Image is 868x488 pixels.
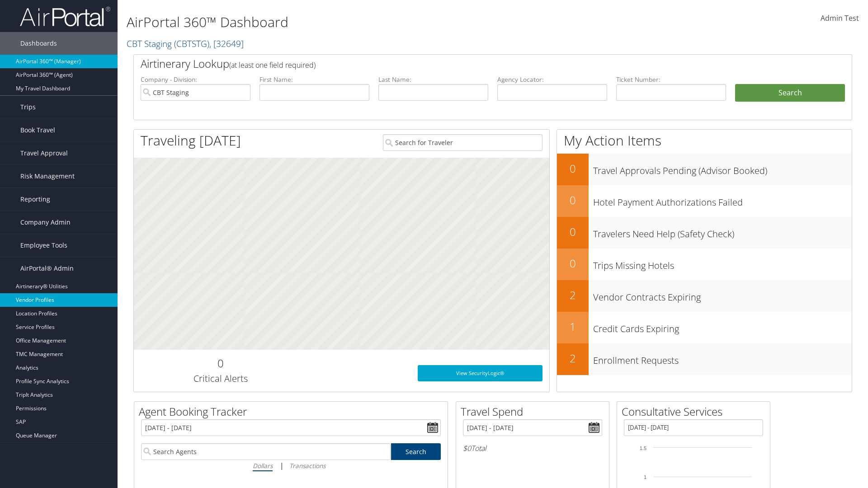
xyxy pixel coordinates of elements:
[259,75,369,84] label: First Name:
[557,154,852,185] a: 0Travel Approvals Pending (Advisor Booked)
[593,192,852,209] h3: Hotel Payment Authorizations Failed
[593,223,852,240] h3: Travelers Need Help (Safety Check)
[557,319,589,334] h2: 1
[557,287,589,303] h2: 2
[20,6,110,27] img: airportal-logo.png
[391,443,441,460] a: Search
[20,119,55,141] span: Book Travel
[557,280,852,312] a: 2Vendor Contracts Expiring
[461,404,609,419] h2: Travel Spend
[141,443,391,460] input: Search Agents
[253,461,273,470] i: Dollars
[20,142,68,164] span: Travel Approval
[557,312,852,343] a: 1Credit Cards Expiring
[127,13,615,32] h1: AirPortal 360™ Dashboard
[289,461,325,470] i: Transactions
[141,131,241,150] h1: Traveling [DATE]
[557,192,589,208] h2: 0
[20,211,71,234] span: Company Admin
[174,38,209,50] span: ( CBTSTG )
[383,134,542,151] input: Search for Traveler
[593,255,852,272] h3: Trips Missing Hotels
[557,224,589,239] h2: 0
[557,161,589,176] h2: 0
[622,404,770,419] h2: Consultative Services
[557,217,852,249] a: 0Travelers Need Help (Safety Check)
[593,350,852,367] h3: Enrollment Requests
[616,75,726,84] label: Ticket Number:
[497,75,607,84] label: Agency Locator:
[20,257,74,280] span: AirPortal® Admin
[557,131,852,150] h1: My Action Items
[20,96,36,118] span: Trips
[593,160,852,177] h3: Travel Approvals Pending (Advisor Booked)
[141,75,250,84] label: Company - Division:
[378,75,488,84] label: Last Name:
[557,343,852,375] a: 2Enrollment Requests
[141,460,441,471] div: |
[821,13,859,23] span: Admin Test
[463,443,471,453] span: $0
[463,443,602,453] h6: Total
[139,404,448,419] h2: Agent Booking Tracker
[20,32,57,55] span: Dashboards
[821,5,859,33] a: Admin Test
[20,234,67,257] span: Employee Tools
[127,38,244,50] a: CBT Staging
[141,56,785,71] h2: Airtinerary Lookup
[20,165,75,188] span: Risk Management
[640,446,646,451] tspan: 1.5
[141,356,300,371] h2: 0
[229,60,316,70] span: (at least one field required)
[557,185,852,217] a: 0Hotel Payment Authorizations Failed
[735,84,845,102] button: Search
[593,286,852,304] h3: Vendor Contracts Expiring
[209,38,244,50] span: , [ 32649 ]
[593,318,852,335] h3: Credit Cards Expiring
[644,474,646,480] tspan: 1
[141,372,300,385] h3: Critical Alerts
[557,249,852,280] a: 0Trips Missing Hotels
[557,351,589,366] h2: 2
[20,188,50,211] span: Reporting
[557,256,589,271] h2: 0
[418,365,542,381] a: View SecurityLogic®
